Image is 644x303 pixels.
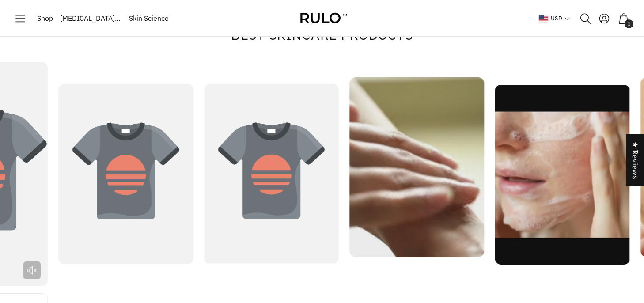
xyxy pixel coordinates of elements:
[579,12,591,25] div: Open search
[617,12,630,25] a: 1
[129,13,169,24] span: Skin Science
[57,9,125,28] a: [MEDICAL_DATA] Guide
[60,13,122,24] span: [MEDICAL_DATA] Guide
[14,9,27,28] a: Toggle menu
[37,13,53,24] span: Shop
[125,9,172,28] a: Skin Science
[626,134,644,186] div: Click to open Judge.me floating reviews tab
[625,19,633,28] span: 1
[23,261,41,279] button: Toggle sound
[539,15,571,22] button: United StatesUSD
[295,8,349,28] img: Rulo™ Skin
[34,9,57,28] a: Shop
[539,15,548,22] img: United States
[539,15,562,22] span: USD
[14,22,630,55] h2: Best Skincare Products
